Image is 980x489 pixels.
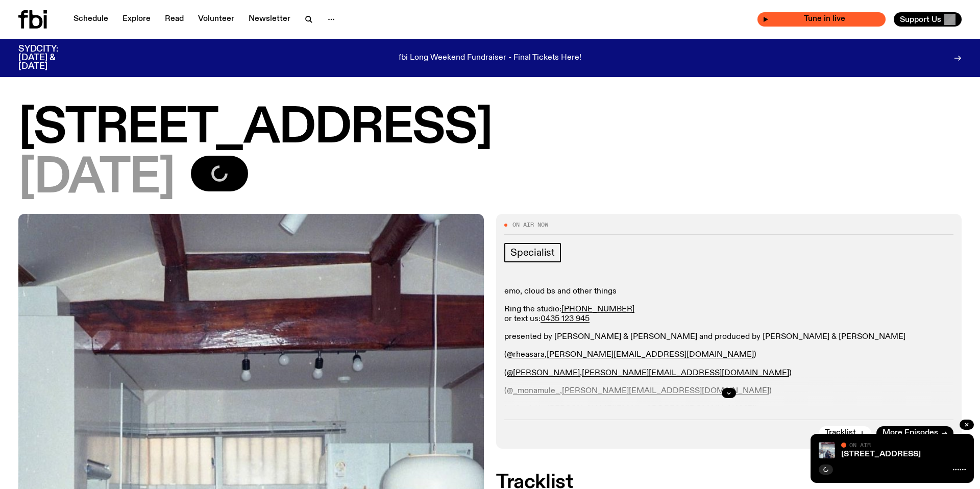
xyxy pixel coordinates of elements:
[507,351,545,359] a: @rheasara
[894,12,962,27] button: Support Us
[399,54,581,63] p: fbi Long Weekend Fundraiser - Final Tickets Here!
[504,369,953,378] p: ( , )
[67,12,114,27] a: Schedule
[825,429,856,437] span: Tracklist
[504,350,953,360] p: ( , )
[159,12,190,27] a: Read
[849,442,871,448] span: On Air
[582,369,789,377] a: [PERSON_NAME][EMAIL_ADDRESS][DOMAIN_NAME]
[18,106,962,152] h1: [STREET_ADDRESS]
[819,426,871,441] button: Tracklist
[541,315,590,323] a: 0435 123 945
[841,450,921,458] a: [STREET_ADDRESS]
[757,12,886,27] button: On Air[STREET_ADDRESS]Tune in live
[512,222,548,228] span: On Air Now
[769,15,880,23] span: Tune in live
[192,12,240,27] a: Volunteer
[819,442,835,458] img: Pat sits at a dining table with his profile facing the camera. Rhea sits to his left facing the c...
[242,12,297,27] a: Newsletter
[900,15,941,24] span: Support Us
[18,156,175,202] span: [DATE]
[507,369,580,377] a: @[PERSON_NAME]
[504,332,953,342] p: presented by [PERSON_NAME] & [PERSON_NAME] and produced by [PERSON_NAME] & [PERSON_NAME]
[504,305,953,324] p: Ring the studio: or text us:
[504,243,561,262] a: Specialist
[883,429,938,437] span: More Episodes
[116,12,157,27] a: Explore
[18,45,84,71] h3: SYDCITY: [DATE] & [DATE]
[504,287,953,297] p: emo, cloud bs and other things
[561,305,634,313] a: [PHONE_NUMBER]
[547,351,754,359] a: [PERSON_NAME][EMAIL_ADDRESS][DOMAIN_NAME]
[876,426,953,441] a: More Episodes
[510,247,555,258] span: Specialist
